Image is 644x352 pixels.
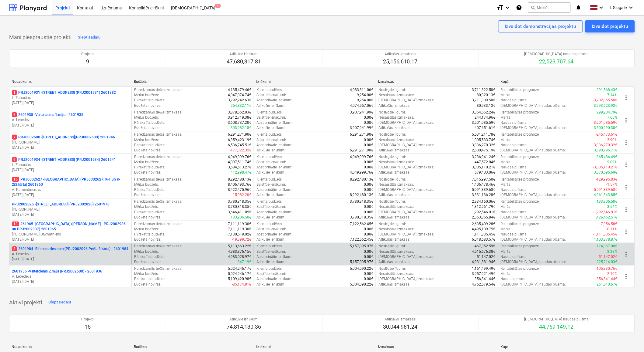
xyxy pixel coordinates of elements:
[475,170,496,175] p: 679,403.06€
[576,4,582,11] i: notifications
[628,4,635,11] i: keyboard_arrow_down
[378,93,414,98] p: Nesaistītās izmaksas :
[228,222,251,227] p: 7,111,119.30€
[623,117,630,124] span: more_vert
[12,157,116,162] p: PRJ2001934 - [STREET_ADDRESS] (PRJ2001934) 2601941
[472,143,496,148] p: 3,936,270.32€
[12,112,83,117] p: 2601935 - Valterciems 1.māja - 2601935
[378,222,406,227] p: Noslēgtie līgumi :
[256,98,294,103] p: Apstiprinātie ienākumi :
[597,199,618,204] p: 133,906.50€
[134,165,165,170] p: Pārskatīts budžets :
[12,112,129,128] div: 62601935 -Valterciems 1.māja - 2601935A. Lebedevs[DATE]-[DATE]
[364,210,373,215] p: 0.00€
[501,160,512,165] p: Marža :
[256,148,287,153] p: Atlikušie ienākumi :
[498,20,583,32] button: Izveidot demonstrācijas projektu
[12,246,128,252] p: 2601984 - Blūmendāles nami(PRJ2002096 Prūšu 3 kārta) - 2601984
[596,132,618,137] p: -245,473.61€
[231,215,251,220] p: 133,906.50€
[357,98,373,103] p: 9,254.00€
[378,148,410,153] p: Atlikušās izmaksas :
[256,210,294,215] p: Apstiprinātie ienākumi :
[585,20,635,32] button: Izveidot projektu
[134,115,159,120] p: Mērķa budžets :
[623,273,630,280] span: more_vert
[12,157,129,173] div: 6PRJ2001934 -[STREET_ADDRESS] (PRJ2001934) 2601941L. Zaharāns[DATE]-[DATE]
[623,139,630,146] span: more_vert
[364,182,373,187] p: 0.00€
[12,222,19,226] span: 13
[593,143,618,148] p: -3,936,270.32€
[378,137,414,143] p: Nesaistītās izmaksas :
[607,204,618,209] p: 3.54%
[256,182,286,187] p: Saistītie ienākumi :
[472,165,496,170] p: 3,005,110.21€
[228,120,251,125] p: 3,608,737.20€
[12,269,102,274] p: 2601936 - Valterciems 2.māja (PRJ2002500) - 2601936
[12,222,129,232] p: 261965 - [GEOGRAPHIC_DATA] ([PERSON_NAME] - PRJ2002936 un PRJ2002937) 2601965
[600,222,618,227] p: -7,956.58€
[12,232,129,237] p: [PERSON_NAME] Grāmatnieks
[472,137,496,143] p: 1,005,533.74€
[364,143,373,148] p: 0.00€
[12,112,17,117] span: 6
[134,98,165,103] p: Pārskatīts budžets :
[228,93,251,98] p: 4,047,074.74€
[12,177,19,182] span: 16
[378,199,406,204] p: Noslēgtie līgumi :
[231,103,251,108] p: 254,832.11€
[623,206,630,213] span: more_vert
[472,222,496,227] p: 2,635,409.28€
[378,125,410,130] p: Atlikušās izmaksas :
[501,227,512,232] p: Marža :
[501,210,528,215] p: Naudas plūsma :
[256,199,283,204] p: Klienta budžets :
[256,137,286,143] p: Saistītie ienākumi :
[12,90,17,95] span: 1
[592,22,628,30] div: Izveidot projektu
[472,182,496,187] p: 1,406,478.46€
[228,160,251,165] p: 4,097,511.74€
[228,232,251,237] p: 7,130,519.02€
[378,204,414,209] p: Nesaistītās izmaksas :
[500,80,618,84] div: Kopā
[12,168,129,173] p: [DATE] - [DATE]
[228,182,251,187] p: 8,406,493.76€
[12,246,17,251] span: 3
[12,252,129,257] p: A. Lebedevs
[378,98,434,103] p: [DEMOGRAPHIC_DATA] izmaksas :
[12,135,115,140] p: PRJ0002600 - [STREET_ADDRESS](PRJ0002600) 2601946
[378,227,414,232] p: Nesaistītās izmaksas :
[477,93,496,98] p: 80,920.13€
[475,115,496,120] p: 244,174.96€
[256,215,287,220] p: Atlikušie ienākumi :
[350,148,373,153] p: 6,291,271.90€
[134,110,182,115] p: Paredzamās tiešās izmaksas :
[378,210,434,215] p: [DEMOGRAPHIC_DATA] izmaksas :
[614,323,644,352] iframe: Chat Widget
[12,90,116,95] p: PRJ2001931 - [STREET_ADDRESS] (PRJ2001931) 2601882
[256,120,294,125] p: Apstiprinātie ienākumi :
[383,58,417,65] p: 25,156,610.17
[378,103,410,108] p: Atlikušās izmaksas :
[232,192,251,198] p: -15,982.20€
[501,222,540,227] p: Rentabilitātes prognoze :
[607,160,618,165] p: 9.02%
[472,98,496,103] p: 3,711,309.50€
[227,52,261,57] p: Atlikušie ienākumi
[501,177,540,182] p: Rentabilitātes prognoze :
[378,110,406,115] p: Noslēgtie līgumi :
[134,93,159,98] p: Mērķa budžets :
[501,170,566,175] p: [DEMOGRAPHIC_DATA] naudas plūsma :
[378,215,410,220] p: Atlikušās izmaksas :
[475,125,496,130] p: 407,651.61€
[383,52,417,57] p: Atlikušās izmaksas
[594,125,618,130] p: 3,500,290.38€
[256,132,283,137] p: Klienta budžets :
[350,154,373,160] p: 4,049,999.76€
[256,222,283,227] p: Klienta budžets :
[12,279,129,284] p: [DATE] - [DATE]
[378,160,414,165] p: Nesaistītās izmaksas :
[12,246,129,262] div: 32601984 -Blūmendāles nami(PRJ2002096 Prūšu 3 kārta) - 2601984A. Lebedevs[DATE]-[DATE]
